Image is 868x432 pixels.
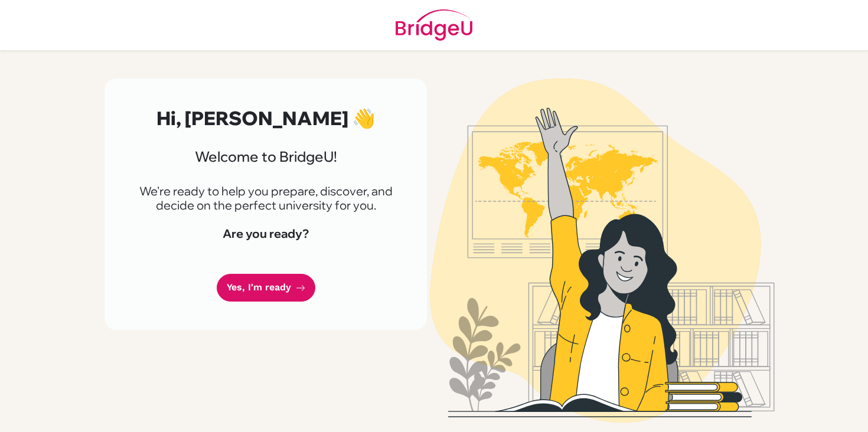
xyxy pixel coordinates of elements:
[217,274,315,302] a: Yes, I'm ready
[133,148,399,165] h3: Welcome to BridgeU!
[133,184,399,212] p: We're ready to help you prepare, discover, and decide on the perfect university for you.
[133,107,399,129] h2: Hi, [PERSON_NAME] 👋
[133,227,399,241] h4: Are you ready?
